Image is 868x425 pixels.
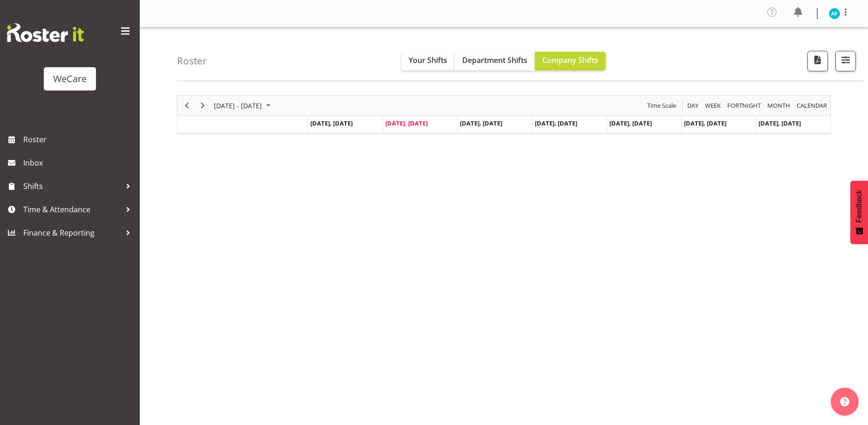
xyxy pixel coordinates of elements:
[177,95,831,134] div: Timeline Week of September 2, 2025
[807,51,828,71] button: Download a PDF of the roster according to the set date range.
[829,8,840,19] img: alex-ferguson10997.jpg
[535,52,606,70] button: Company Shifts
[195,96,211,115] div: Next
[310,119,353,127] span: [DATE], [DATE]
[197,100,209,111] button: Next
[23,179,121,193] span: Shifts
[213,100,263,111] span: [DATE] - [DATE]
[684,119,726,127] span: [DATE], [DATE]
[460,119,502,127] span: [DATE], [DATE]
[850,181,868,244] button: Feedback - Show survey
[704,100,722,111] span: Week
[53,72,87,86] div: WeCare
[704,100,723,111] button: Timeline Week
[840,397,849,406] img: help-xxl-2.png
[23,156,135,170] span: Inbox
[759,119,801,127] span: [DATE], [DATE]
[179,96,195,115] div: Previous
[177,56,207,66] h4: Roster
[409,55,447,65] span: Your Shifts
[835,51,856,71] button: Filter Shifts
[23,202,121,216] span: Time & Attendance
[796,100,828,111] span: calendar
[726,100,762,111] span: Fortnight
[855,190,863,223] span: Feedback
[535,119,577,127] span: [DATE], [DATE]
[609,119,652,127] span: [DATE], [DATE]
[385,119,428,127] span: [DATE], [DATE]
[766,100,791,111] span: Month
[726,100,763,111] button: Fortnight
[686,100,699,111] span: Day
[212,100,275,111] button: September 01 - 07, 2025
[455,52,535,70] button: Department Shifts
[646,100,677,111] span: Time Scale
[795,100,829,111] button: Month
[181,100,193,111] button: Previous
[462,55,527,65] span: Department Shifts
[23,226,121,240] span: Finance & Reporting
[401,52,455,70] button: Your Shifts
[542,55,598,65] span: Company Shifts
[686,100,700,111] button: Timeline Day
[23,132,135,146] span: Roster
[766,100,792,111] button: Timeline Month
[7,23,84,42] img: Rosterit website logo
[646,100,678,111] button: Time Scale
